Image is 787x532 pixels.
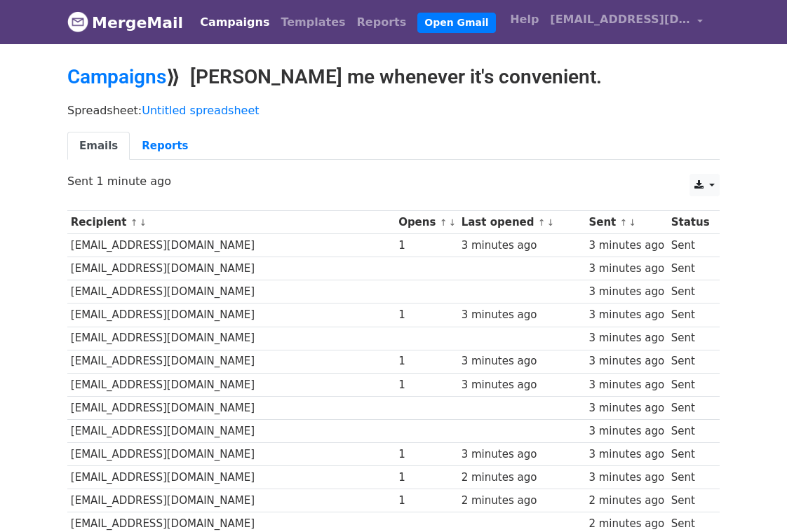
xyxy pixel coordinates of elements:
[668,211,713,234] th: Status
[67,174,720,189] p: Sent 1 minute ago
[67,257,395,280] td: [EMAIL_ADDRESS][DOMAIN_NAME]
[462,493,582,509] div: 2 minutes ago
[462,470,582,486] div: 2 minutes ago
[130,132,200,161] a: Reports
[588,307,664,323] div: 3 minutes ago
[546,217,554,228] a: ↓
[668,280,713,303] td: Sent
[67,373,395,396] td: [EMAIL_ADDRESS][DOMAIN_NAME]
[67,211,395,234] th: Recipient
[67,489,395,512] td: [EMAIL_ADDRESS][DOMAIN_NAME]
[67,65,720,89] h2: ⟫ [PERSON_NAME] me whenever it's convenient.
[67,466,395,489] td: [EMAIL_ADDRESS][DOMAIN_NAME]
[588,470,664,486] div: 3 minutes ago
[620,217,628,228] a: ↑
[398,377,455,393] div: 1
[398,446,455,463] div: 1
[588,377,664,393] div: 3 minutes ago
[142,104,259,117] a: Untitled spreadsheet
[395,211,458,234] th: Opens
[628,217,636,228] a: ↓
[668,257,713,280] td: Sent
[462,238,582,254] div: 3 minutes ago
[67,327,395,350] td: [EMAIL_ADDRESS][DOMAIN_NAME]
[588,446,664,463] div: 3 minutes ago
[398,353,455,369] div: 1
[538,217,546,228] a: ↑
[668,303,713,327] td: Sent
[668,443,713,466] td: Sent
[398,493,455,509] div: 1
[440,217,448,228] a: ↑
[67,103,720,118] p: Spreadsheet:
[462,353,582,369] div: 3 minutes ago
[668,419,713,442] td: Sent
[504,6,544,34] a: Help
[67,65,166,88] a: Campaigns
[398,307,455,323] div: 1
[398,470,455,486] div: 1
[275,8,351,36] a: Templates
[588,238,664,254] div: 3 minutes ago
[668,350,713,373] td: Sent
[67,419,395,442] td: [EMAIL_ADDRESS][DOMAIN_NAME]
[67,234,395,257] td: [EMAIL_ADDRESS][DOMAIN_NAME]
[668,489,713,512] td: Sent
[668,373,713,396] td: Sent
[351,8,412,36] a: Reports
[668,234,713,257] td: Sent
[67,11,88,32] img: MergeMail logo
[668,327,713,350] td: Sent
[462,446,582,463] div: 3 minutes ago
[588,400,664,416] div: 3 minutes ago
[550,11,690,28] span: [EMAIL_ADDRESS][DOMAIN_NAME]
[67,132,130,161] a: Emails
[588,261,664,277] div: 3 minutes ago
[458,211,586,234] th: Last opened
[194,8,275,36] a: Campaigns
[67,303,395,327] td: [EMAIL_ADDRESS][DOMAIN_NAME]
[67,8,183,37] a: MergeMail
[417,13,495,33] a: Open Gmail
[462,377,582,393] div: 3 minutes ago
[588,330,664,346] div: 3 minutes ago
[668,396,713,419] td: Sent
[544,6,708,39] a: [EMAIL_ADDRESS][DOMAIN_NAME]
[588,423,664,439] div: 3 minutes ago
[448,217,456,228] a: ↓
[586,211,668,234] th: Sent
[67,280,395,303] td: [EMAIL_ADDRESS][DOMAIN_NAME]
[462,307,582,323] div: 3 minutes ago
[588,353,664,369] div: 3 minutes ago
[67,443,395,466] td: [EMAIL_ADDRESS][DOMAIN_NAME]
[67,396,395,419] td: [EMAIL_ADDRESS][DOMAIN_NAME]
[668,466,713,489] td: Sent
[398,238,455,254] div: 1
[588,284,664,300] div: 3 minutes ago
[139,217,147,228] a: ↓
[67,350,395,373] td: [EMAIL_ADDRESS][DOMAIN_NAME]
[130,217,138,228] a: ↑
[588,516,664,532] div: 2 minutes ago
[588,493,664,509] div: 2 minutes ago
